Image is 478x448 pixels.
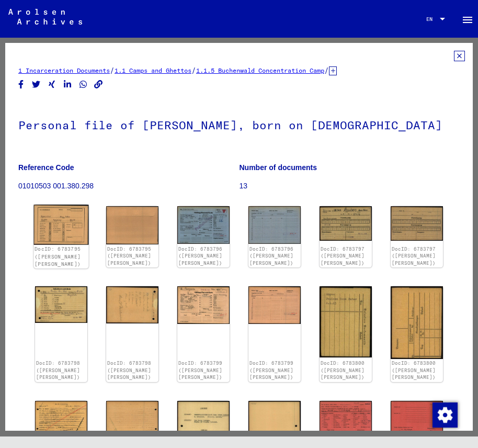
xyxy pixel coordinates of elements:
a: DocID: 6783800 ([PERSON_NAME] [PERSON_NAME]) [392,360,436,380]
span: / [324,65,329,75]
img: Change consent [433,402,458,428]
a: DocID: 6783796 ([PERSON_NAME] [PERSON_NAME]) [178,246,222,266]
a: 1 Incarceration Documents [18,66,110,74]
a: DocID: 6783799 ([PERSON_NAME] [PERSON_NAME]) [249,360,293,380]
a: 1.1 Camps and Ghettos [115,66,191,74]
button: Share on Facebook [16,78,27,91]
img: 002.jpg [391,286,443,359]
img: 002.jpg [248,286,301,324]
a: DocID: 6783800 ([PERSON_NAME] [PERSON_NAME]) [321,360,365,380]
img: 002.jpg [106,206,158,244]
img: 002.jpg [391,206,443,241]
img: 001.jpg [35,401,87,439]
a: DocID: 6783795 ([PERSON_NAME] [PERSON_NAME]) [35,246,81,267]
a: DocID: 6783797 ([PERSON_NAME] [PERSON_NAME]) [321,246,365,266]
img: 001.jpg [35,286,87,323]
button: Share on Xing [47,78,58,91]
span: / [191,65,196,75]
a: 1.1.5 Buchenwald Concentration Camp [196,66,324,74]
img: 001.jpg [177,286,230,324]
img: 001.jpg [320,286,372,358]
img: 001.jpg [34,205,89,244]
img: 002.jpg [106,286,158,323]
a: DocID: 6783797 ([PERSON_NAME] [PERSON_NAME]) [392,246,436,266]
a: DocID: 6783799 ([PERSON_NAME] [PERSON_NAME]) [178,360,222,380]
a: DocID: 6783795 ([PERSON_NAME] [PERSON_NAME]) [107,246,151,266]
a: DocID: 6783798 ([PERSON_NAME] [PERSON_NAME]) [36,360,80,380]
b: Reference Code [18,163,74,172]
img: 001.jpg [320,401,372,436]
a: DocID: 6783798 ([PERSON_NAME] [PERSON_NAME]) [107,360,151,380]
button: Share on WhatsApp [78,78,89,91]
button: Share on Twitter [31,78,42,91]
img: 002.jpg [391,401,443,436]
img: 001.jpg [320,206,372,241]
h1: Personal file of [PERSON_NAME], born on [DEMOGRAPHIC_DATA] [18,101,460,147]
mat-icon: Side nav toggle icon [461,14,474,26]
button: Toggle sidenav [457,8,478,29]
span: EN [426,16,438,22]
img: 002.jpg [106,401,158,439]
button: Share on LinkedIn [62,78,73,91]
img: 001.jpg [177,206,230,244]
img: 002.jpg [248,206,301,244]
span: / [110,65,115,75]
p: 13 [240,181,460,192]
b: Number of documents [240,163,317,172]
img: Arolsen_neg.svg [8,9,82,25]
p: 01010503 001.380.298 [18,181,239,192]
a: DocID: 6783796 ([PERSON_NAME] [PERSON_NAME]) [249,246,293,266]
button: Copy link [93,78,104,91]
